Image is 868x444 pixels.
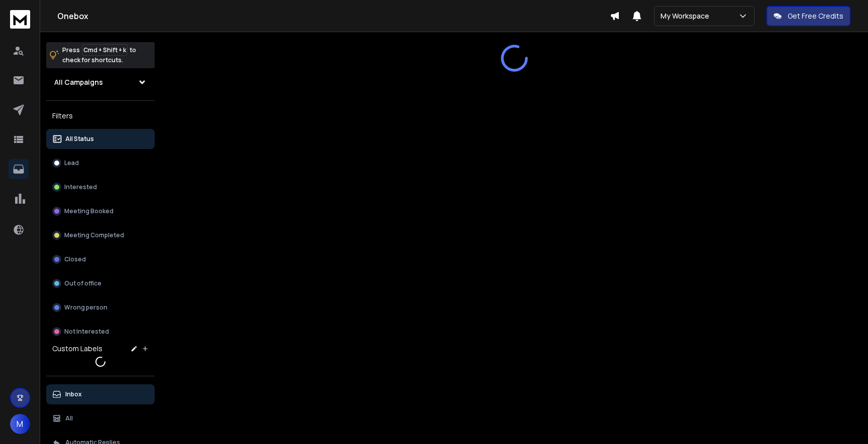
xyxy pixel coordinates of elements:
button: Get Free Credits [767,6,850,26]
button: All Status [46,129,155,149]
p: My Workspace [661,11,713,21]
span: Cmd + Shift + k [82,44,128,56]
p: Lead [64,159,79,167]
p: Wrong person [64,304,107,312]
p: All [65,414,73,422]
button: Closed [46,249,155,269]
p: Inbox [65,390,82,398]
p: Meeting Booked [64,207,114,215]
p: Not Interested [64,328,109,336]
button: Out of office [46,273,155,293]
button: Lead [46,153,155,173]
p: Get Free Credits [788,11,843,21]
button: All Campaigns [46,72,155,92]
p: Closed [64,255,86,263]
button: Interested [46,177,155,197]
button: Meeting Completed [46,225,155,245]
button: Wrong person [46,298,155,318]
p: All Status [65,135,94,143]
p: Interested [64,183,97,191]
button: All [46,408,155,428]
p: Out of office [64,279,101,287]
h3: Filters [46,109,155,123]
button: M [10,414,30,434]
h3: Custom Labels [52,344,102,354]
h1: All Campaigns [54,77,103,87]
p: Press to check for shortcuts. [62,45,136,65]
img: logo [10,10,30,29]
button: Not Interested [46,322,155,342]
h1: Onebox [57,10,610,22]
p: Meeting Completed [64,231,124,239]
button: Meeting Booked [46,201,155,221]
button: Inbox [46,384,155,404]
